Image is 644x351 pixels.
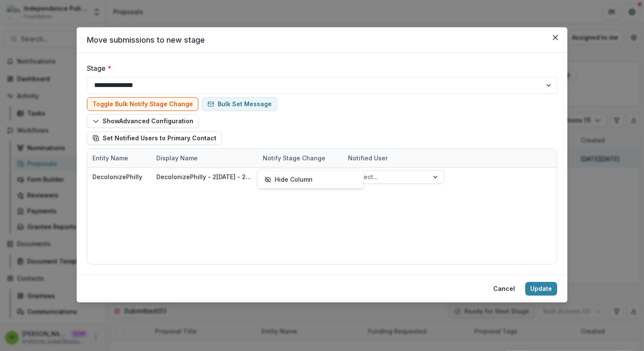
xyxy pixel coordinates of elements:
[343,154,393,162] div: Notified User
[258,154,331,162] div: Notify Stage Change
[525,282,557,296] button: Update
[87,114,199,128] button: ShowAdvanced Configuration
[87,131,222,145] button: Set Notified Users to Primary Contact
[87,97,198,111] button: Toggle Bulk Notify Stage Change
[258,149,343,167] div: Notify Stage Change
[87,154,133,162] div: Entity Name
[87,149,151,167] div: Entity Name
[156,172,253,181] div: DecolonizePhilly - 2[DATE] - 2[DATE] IPMF Renewal Application + Report
[92,172,142,181] div: DecolonizePhilly
[343,149,449,167] div: Notified User
[202,97,277,111] button: set-bulk-email
[151,154,203,162] div: Display Name
[549,31,562,44] button: Close
[77,27,567,53] header: Move submissions to new stage
[151,149,258,167] div: Display Name
[259,173,362,186] button: Hide Column
[87,63,552,73] label: Stage
[488,282,520,296] button: Cancel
